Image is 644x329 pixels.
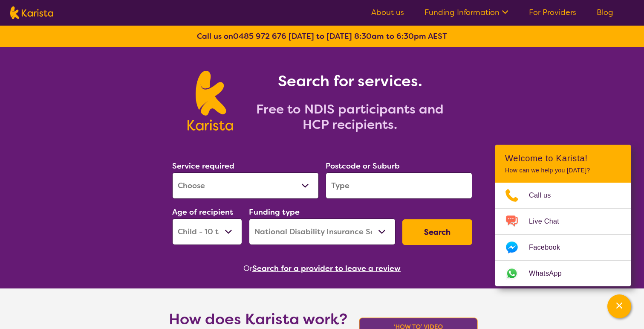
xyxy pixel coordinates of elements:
span: WhatsApp [529,267,572,280]
h2: Welcome to Karista! [505,153,621,163]
label: Funding type [249,207,300,217]
label: Postcode or Suburb [326,161,400,171]
button: Search for a provider to leave a review [252,262,401,275]
a: About us [371,7,404,17]
a: For Providers [529,7,576,17]
button: Search [402,219,472,245]
div: Channel Menu [495,145,631,286]
a: Web link opens in a new tab. [495,261,631,286]
h1: Search for services. [243,71,456,91]
button: Channel Menu [607,294,631,318]
a: Blog [597,7,613,17]
a: 0485 972 676 [233,31,286,41]
span: Facebook [529,241,570,254]
p: How can we help you [DATE]? [505,167,621,174]
img: Karista logo [188,71,233,131]
a: Funding Information [425,7,508,17]
input: Type [326,172,472,199]
span: Live Chat [529,215,569,228]
img: Karista logo [10,6,53,19]
ul: Choose channel [495,183,631,286]
span: Call us [529,189,561,202]
b: Call us on [DATE] to [DATE] 8:30am to 6:30pm AEST [197,31,447,41]
label: Age of recipient [172,207,233,217]
h2: Free to NDIS participants and HCP recipients. [243,102,456,132]
label: Service required [172,161,234,171]
span: Or [243,262,252,275]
